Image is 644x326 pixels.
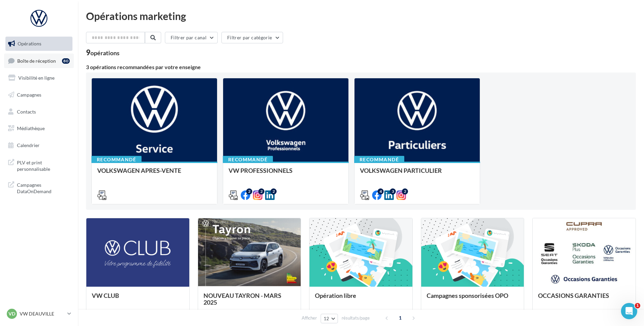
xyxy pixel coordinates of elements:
div: 4 [378,188,384,195]
span: résultats/page [342,315,370,321]
span: VW PROFESSIONNELS [229,167,293,174]
div: 3 opérations recommandées par votre enseigne [86,64,636,70]
span: OCCASIONS GARANTIES [538,292,609,299]
a: PLV et print personnalisable [4,155,74,175]
div: opérations [90,50,120,56]
span: Campagnes DataOnDemand [17,180,70,195]
div: 3 [390,188,396,195]
span: 1 [635,303,640,308]
span: Afficher [302,315,317,321]
div: 9 [86,49,120,56]
a: Boîte de réception80 [4,54,74,68]
div: 2 [246,188,252,195]
a: Médiathèque [4,121,74,136]
a: VD VW DEAUVILLE [5,307,72,320]
span: Calendrier [17,142,40,148]
span: PLV et print personnalisable [17,158,70,172]
span: VW CLUB [92,292,119,299]
span: 1 [395,312,406,323]
span: Opérations [18,41,41,46]
span: Visibilité en ligne [18,75,55,81]
span: Opération libre [315,292,356,299]
span: Boîte de réception [17,58,56,63]
a: Calendrier [4,138,74,152]
a: Campagnes DataOnDemand [4,178,74,198]
div: 2 [402,188,408,195]
div: Recommandé [354,156,404,163]
span: NOUVEAU TAYRON - MARS 2025 [203,292,281,306]
span: Médiathèque [17,125,45,131]
div: 2 [258,188,264,195]
span: 12 [324,316,329,321]
div: 2 [271,188,277,195]
div: Opérations marketing [86,11,636,21]
span: Campagnes sponsorisées OPO [427,292,508,299]
span: VOLKSWAGEN PARTICULIER [360,167,442,174]
iframe: Intercom live chat [621,303,637,319]
p: VW DEAUVILLE [20,310,65,317]
div: Recommandé [223,156,273,163]
a: Visibilité en ligne [4,71,74,85]
span: Contacts [17,108,36,114]
a: Opérations [4,37,74,51]
button: 12 [321,314,338,323]
span: Campagnes [17,92,41,98]
button: Filtrer par catégorie [221,32,283,43]
div: 80 [62,58,70,64]
a: Contacts [4,105,74,119]
button: Filtrer par canal [165,32,218,43]
div: Recommandé [91,156,142,163]
a: Campagnes [4,88,74,102]
span: VD [8,310,15,317]
span: VOLKSWAGEN APRES-VENTE [97,167,181,174]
